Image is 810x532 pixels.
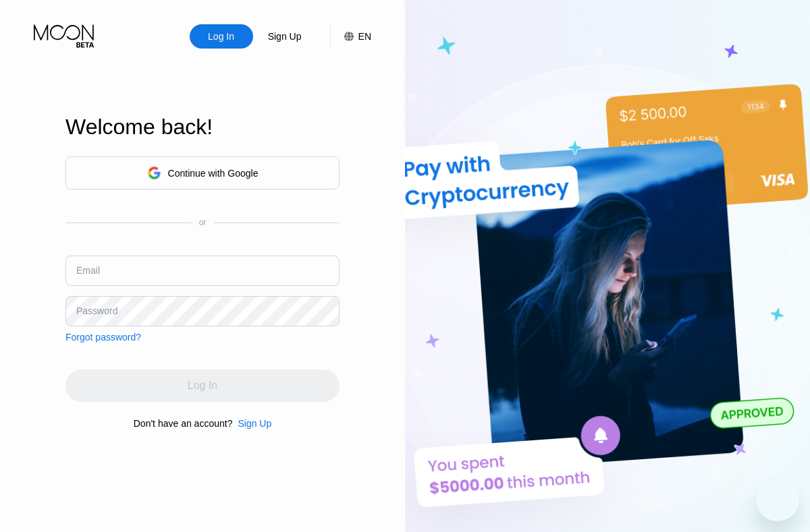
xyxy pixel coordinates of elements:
div: Sign Up [238,418,271,429]
iframe: Button to launch messaging window [756,478,799,521]
div: Sign Up [253,24,317,49]
div: Don't have an account? [134,418,233,429]
div: EN [358,31,371,42]
div: Log In [207,30,236,43]
div: Email [76,265,100,276]
div: Forgot password? [65,332,141,343]
div: Continue with Google [168,168,259,179]
div: Welcome back! [65,115,340,140]
div: Log In [190,24,253,49]
div: Sign Up [232,418,271,429]
div: Password [76,305,117,316]
div: Sign Up [267,30,303,43]
div: EN [330,24,371,49]
div: Continue with Google [65,156,340,189]
div: or [199,218,207,227]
